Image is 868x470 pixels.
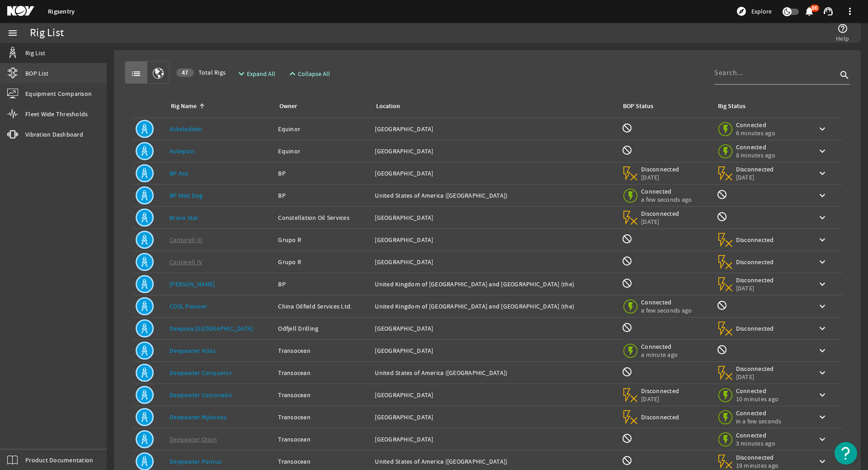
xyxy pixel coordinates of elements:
div: Rig Name [170,101,267,111]
a: Cantarell III [170,236,203,244]
a: BP Ace [170,169,189,177]
a: BP Mad Dog [170,191,203,199]
span: in a few seconds [736,417,782,425]
button: Collapse All [283,66,334,82]
span: [DATE] [736,373,774,381]
div: United States of America ([GEOGRAPHIC_DATA]) [375,191,614,200]
a: Cantarell IV [170,258,202,266]
span: Vibration Dashboard [25,130,83,139]
span: Total Rigs [176,68,226,77]
span: Explore [751,7,772,16]
div: Transocean [278,346,368,355]
div: BP [278,191,368,200]
div: United States of America ([GEOGRAPHIC_DATA]) [375,368,614,377]
mat-icon: Rig Monitoring not available for this rig [717,300,727,311]
div: [GEOGRAPHIC_DATA] [375,390,614,399]
div: China Oilfield Services Ltd. [278,302,368,311]
a: [PERSON_NAME] [170,280,215,288]
mat-icon: keyboard_arrow_down [817,168,828,179]
mat-icon: keyboard_arrow_down [817,434,828,445]
mat-icon: Rig Monitoring not available for this rig [717,211,727,222]
span: Connected [736,121,775,129]
div: Rig Status [718,101,745,111]
span: Connected [641,187,692,195]
mat-icon: vibration [7,129,18,140]
a: Deepwater Corcovado [170,391,232,399]
mat-icon: expand_more [236,68,243,79]
span: Collapse All [298,69,330,78]
span: 8 minutes ago [736,151,775,159]
mat-icon: Rig Monitoring not available for this rig [717,344,727,355]
span: a few seconds ago [641,306,692,314]
mat-icon: BOP Monitoring not available for this rig [622,256,632,266]
mat-icon: menu [7,28,18,38]
mat-icon: notifications [804,6,815,17]
div: [GEOGRAPHIC_DATA] [375,213,614,222]
div: [GEOGRAPHIC_DATA] [375,235,614,244]
div: Grupo R [278,257,368,266]
div: [GEOGRAPHIC_DATA] [375,324,614,333]
a: Brava Star [170,214,198,222]
span: Disconnected [641,209,679,218]
mat-icon: expand_less [287,68,294,79]
mat-icon: help_outline [837,23,848,34]
div: [GEOGRAPHIC_DATA] [375,169,614,178]
input: Search... [714,67,837,78]
div: [GEOGRAPHIC_DATA] [375,346,614,355]
span: a minute ago [641,351,679,359]
button: more_vert [839,0,861,22]
a: Deepwater Mykonos [170,413,226,421]
mat-icon: keyboard_arrow_down [817,323,828,334]
div: Equinor [278,124,368,133]
mat-icon: keyboard_arrow_down [817,190,828,201]
div: Transocean [278,435,368,444]
span: Help [836,34,849,43]
div: Location [375,101,611,111]
span: Disconnected [736,365,774,373]
mat-icon: keyboard_arrow_down [817,256,828,267]
mat-icon: keyboard_arrow_down [817,301,828,312]
div: BOP Status [623,101,653,111]
span: [DATE] [736,173,774,181]
div: Constellation Oil Services [278,213,368,222]
button: Open Resource Center [835,442,857,465]
div: Transocean [278,413,368,422]
span: Disconnected [736,165,774,173]
a: Deepwater Pontus [170,457,222,465]
div: Transocean [278,368,368,377]
span: Connected [736,409,782,417]
span: Rig List [25,48,45,57]
button: Explore [732,4,775,19]
mat-icon: list [131,68,142,79]
div: [GEOGRAPHIC_DATA] [375,435,614,444]
span: Disconnected [641,387,679,395]
mat-icon: BOP Monitoring not available for this rig [622,145,632,156]
button: Expand All [232,66,279,82]
mat-icon: BOP Monitoring not available for this rig [622,123,632,133]
div: [GEOGRAPHIC_DATA] [375,124,614,133]
span: Disconnected [736,453,779,461]
div: Rig List [30,28,64,38]
span: Connected [736,143,775,151]
span: a few seconds ago [641,195,692,204]
span: Equipment Comparison [25,89,92,98]
a: Deepwater Conqueror [170,369,232,377]
a: Askeladden [170,125,203,133]
i: search [839,70,850,81]
mat-icon: BOP Monitoring not available for this rig [622,322,632,333]
mat-icon: keyboard_arrow_down [817,212,828,223]
span: 6 minutes ago [736,129,775,137]
span: 10 minutes ago [736,395,779,403]
span: [DATE] [736,284,774,292]
a: COSL Pioneer [170,302,207,310]
span: Disconnected [736,258,774,266]
span: Fleet Wide Thresholds [25,109,88,119]
span: Disconnected [641,165,679,173]
a: Deepsea [GEOGRAPHIC_DATA] [170,324,253,332]
span: Disconnected [641,413,679,421]
div: United Kingdom of [GEOGRAPHIC_DATA] and [GEOGRAPHIC_DATA] (the) [375,280,614,289]
span: 19 minutes ago [736,461,779,470]
div: Owner [279,101,297,111]
span: [DATE] [641,173,679,181]
mat-icon: keyboard_arrow_down [817,123,828,134]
